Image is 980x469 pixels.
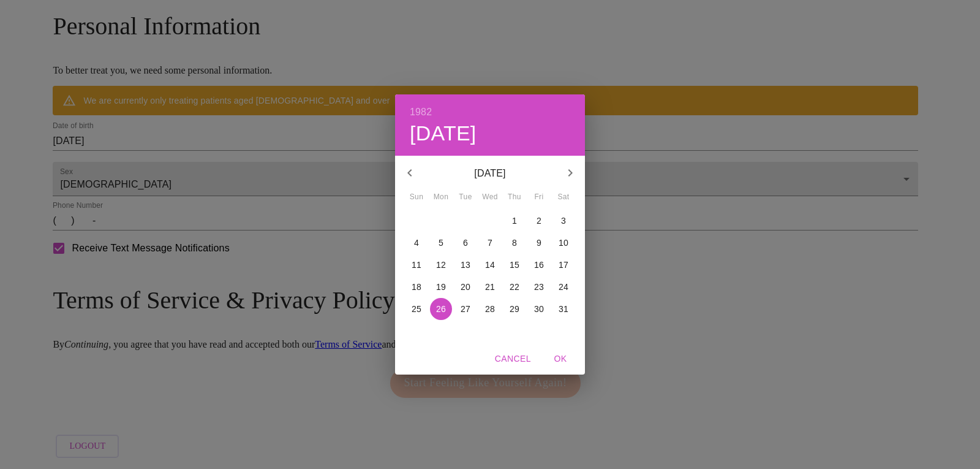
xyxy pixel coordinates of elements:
[414,237,419,249] p: 4
[405,232,428,254] button: 4
[479,298,501,320] button: 28
[410,121,477,147] button: [DATE]
[537,237,541,249] p: 9
[430,254,452,276] button: 12
[430,191,452,204] span: Mon
[436,303,446,315] p: 26
[512,215,517,227] p: 1
[552,298,575,320] button: 31
[559,281,568,293] p: 24
[559,259,568,271] p: 17
[541,348,580,370] button: OK
[479,276,501,298] button: 21
[436,259,446,271] p: 12
[528,254,550,276] button: 16
[454,232,477,254] button: 6
[552,232,575,254] button: 10
[461,303,470,315] p: 27
[430,298,452,320] button: 26
[503,276,526,298] button: 22
[461,259,470,271] p: 13
[561,215,566,227] p: 3
[485,281,495,293] p: 21
[430,276,452,298] button: 19
[461,281,470,293] p: 20
[479,232,501,254] button: 7
[405,298,428,320] button: 25
[534,303,544,315] p: 30
[512,237,517,249] p: 8
[503,191,526,204] span: Thu
[510,303,519,315] p: 29
[454,298,477,320] button: 27
[488,237,492,249] p: 7
[534,281,544,293] p: 23
[510,259,519,271] p: 15
[412,259,421,271] p: 11
[559,237,568,249] p: 10
[503,298,526,320] button: 29
[503,232,526,254] button: 8
[552,276,575,298] button: 24
[552,191,575,204] span: Sat
[454,254,477,276] button: 13
[405,276,428,298] button: 18
[439,237,443,249] p: 5
[528,298,550,320] button: 30
[405,254,428,276] button: 11
[430,232,452,254] button: 5
[503,210,526,232] button: 1
[479,254,501,276] button: 14
[559,303,568,315] p: 31
[454,276,477,298] button: 20
[546,351,575,367] span: OK
[495,351,531,367] span: Cancel
[528,232,550,254] button: 9
[485,259,495,271] p: 14
[405,191,428,204] span: Sun
[410,104,432,121] button: 1982
[479,191,501,204] span: Wed
[436,281,446,293] p: 19
[534,259,544,271] p: 16
[463,237,468,249] p: 6
[510,281,519,293] p: 22
[454,191,477,204] span: Tue
[412,281,421,293] p: 18
[528,210,550,232] button: 2
[528,276,550,298] button: 23
[528,191,550,204] span: Fri
[552,254,575,276] button: 17
[424,166,556,181] p: [DATE]
[490,348,536,370] button: Cancel
[412,303,421,315] p: 25
[537,215,541,227] p: 2
[552,210,575,232] button: 3
[485,303,495,315] p: 28
[503,254,526,276] button: 15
